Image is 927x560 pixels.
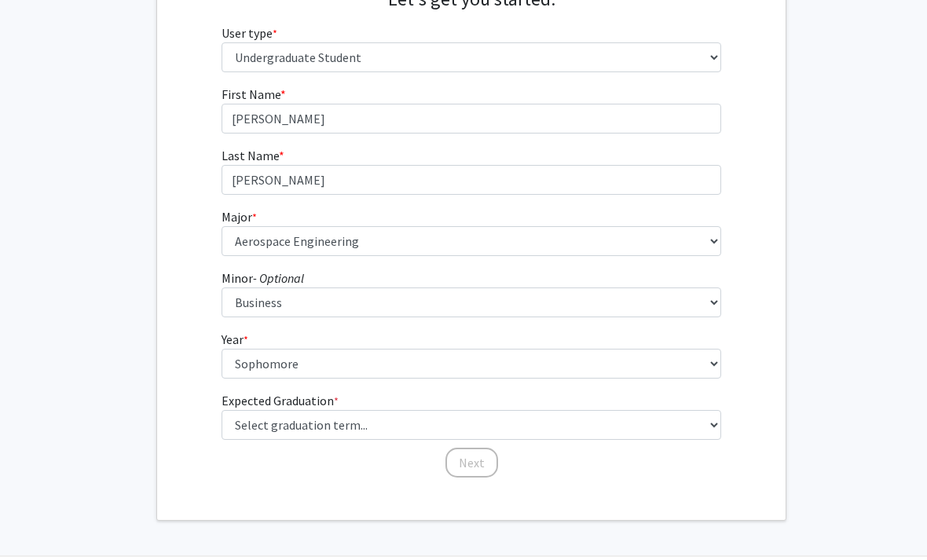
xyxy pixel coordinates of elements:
span: First Name [222,87,280,103]
button: Next [445,448,498,478]
label: User type [222,24,277,43]
iframe: Chat [12,489,67,548]
label: Minor [222,269,304,288]
i: - Optional [253,271,304,287]
span: Last Name [222,148,279,164]
label: Year [222,331,248,350]
label: Major [222,208,257,227]
label: Expected Graduation [222,392,339,411]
